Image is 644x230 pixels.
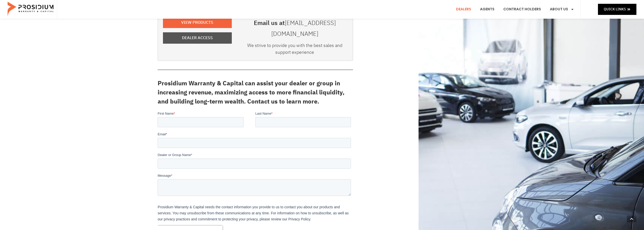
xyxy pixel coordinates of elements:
span: View Products [181,19,213,26]
a: Dealer Access [163,32,232,44]
h3: Email us at [242,18,348,39]
a: Quick Links [598,4,636,15]
div: We strive to provide you with the best sales and support experience [242,42,348,58]
a: View Products [163,17,232,28]
h3: Prosidium Warranty & Capital can assist your dealer or group in increasing revenue, maximizing ac... [158,79,353,106]
span: Dealer Access [182,34,213,42]
span: Quick Links [604,6,626,12]
a: [EMAIL_ADDRESS][DOMAIN_NAME] [271,18,336,38]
